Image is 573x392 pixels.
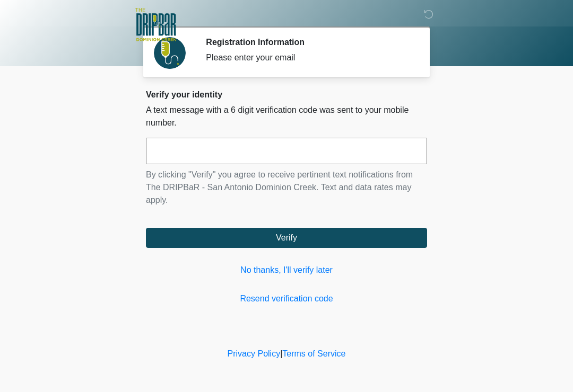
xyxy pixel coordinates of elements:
button: Verify [146,228,427,248]
h2: Verify your identity [146,90,427,100]
a: Terms of Service [282,349,345,358]
a: No thanks, I'll verify later [146,264,427,277]
a: Resend verification code [146,292,427,305]
a: | [280,349,282,358]
p: A text message with a 6 digit verification code was sent to your mobile number. [146,104,427,129]
a: Privacy Policy [228,349,281,358]
img: Agent Avatar [154,37,186,69]
div: Please enter your email [206,51,411,64]
img: The DRIPBaR - San Antonio Dominion Creek Logo [135,8,176,43]
p: By clicking "Verify" you agree to receive pertinent text notifications from The DRIPBaR - San Ant... [146,168,427,207]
